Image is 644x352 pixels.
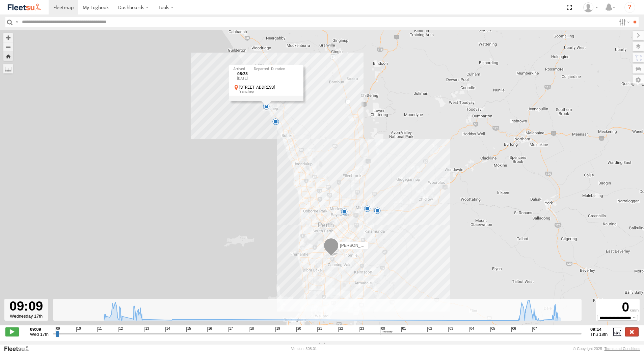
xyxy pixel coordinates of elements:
span: 16 [207,327,212,332]
span: 07 [532,327,537,332]
button: Zoom Home [3,52,13,61]
span: Thu 18th Sep 2025 [590,332,608,337]
div: [DATE] [233,77,252,81]
span: [PERSON_NAME] - 1GOI925 - [340,243,396,248]
div: © Copyright 2025 - [573,347,640,351]
label: Play/Stop [5,327,19,336]
img: fleetsu-logo-horizontal.svg [7,3,42,12]
label: Search Query [14,17,20,27]
span: 03 [448,327,453,332]
span: 11 [97,327,102,332]
span: 20 [296,327,301,332]
span: 21 [317,327,322,332]
span: 09 [55,327,60,332]
span: 14 [165,327,170,332]
span: 22 [338,327,343,332]
span: 00 [380,327,392,334]
span: 17 [228,327,233,332]
span: 23 [359,327,364,332]
span: 18 [249,327,254,332]
span: 01 [401,327,406,332]
span: 10 [76,327,81,332]
label: Map Settings [633,75,644,85]
span: 19 [275,327,280,332]
div: TheMaker Systems [581,2,600,12]
strong: 09:09 [30,327,49,332]
label: Close [625,327,639,336]
div: [STREET_ADDRESS] [239,85,299,90]
div: 08:28 [233,72,252,76]
span: 12 [118,327,123,332]
span: 04 [469,327,474,332]
span: 02 [427,327,432,332]
a: Terms and Conditions [605,347,640,351]
span: 06 [511,327,516,332]
span: 05 [490,327,495,332]
i: ? [624,2,635,13]
label: Measure [3,64,13,74]
div: Version: 308.01 [291,347,317,351]
button: Zoom out [3,42,13,52]
a: Visit our Website [4,345,35,352]
label: Search Filter Options [616,17,631,27]
div: Yanchep [239,90,299,94]
button: Zoom in [3,33,13,42]
span: 15 [186,327,191,332]
strong: 09:14 [590,327,608,332]
span: Wed 17th Sep 2025 [30,332,49,337]
div: 0 [597,300,639,315]
span: 13 [144,327,149,332]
